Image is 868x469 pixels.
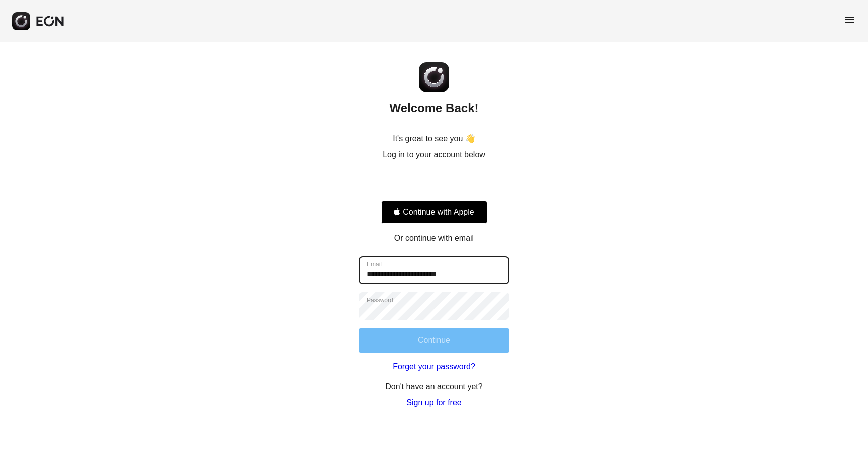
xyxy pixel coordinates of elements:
[406,397,461,409] a: Sign up for free
[359,328,509,353] button: Continue
[393,133,475,145] p: It's great to see you 👋
[385,381,482,393] p: Don't have an account yet?
[367,296,393,304] label: Password
[381,201,487,224] button: Signin with apple ID
[367,260,382,268] label: Email
[394,232,474,244] p: Or continue with email
[390,100,479,116] h2: Welcome Back!
[393,361,475,373] a: Forget your password?
[383,149,485,161] p: Log in to your account below
[844,14,856,26] span: menu
[376,172,492,194] iframe: Sign in with Google Button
